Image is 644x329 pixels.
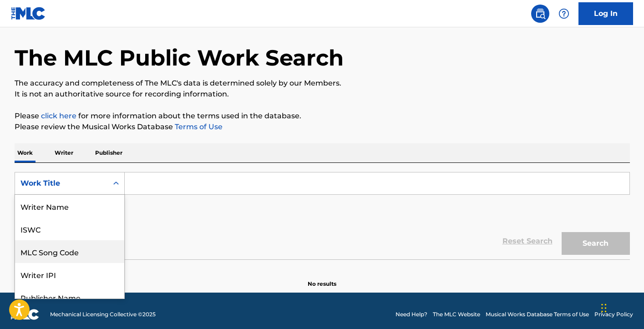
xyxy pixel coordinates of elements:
[601,294,607,322] div: Drag
[555,5,573,23] div: Help
[15,111,630,121] p: Please for more information about the terms used in the database.
[15,143,35,162] p: Work
[15,263,124,286] div: Writer IPI
[15,286,124,309] div: Publisher Name
[535,8,546,19] img: search
[52,143,76,162] p: Writer
[20,178,102,189] div: Work Title
[531,5,549,23] a: Public Search
[578,2,633,25] a: Log In
[11,7,46,20] img: MLC Logo
[433,310,480,319] a: The MLC Website
[598,285,644,329] iframe: Chat Widget
[15,218,124,240] div: ISWC
[173,122,223,131] a: Terms of Use
[396,310,427,319] a: Need Help?
[15,78,630,89] p: The accuracy and completeness of The MLC's data is determined solely by our Members.
[308,269,336,288] p: No results
[15,172,630,259] form: Search Form
[41,111,76,120] a: click here
[558,8,569,19] img: help
[92,143,125,162] p: Publisher
[15,240,124,263] div: MLC Song Code
[50,310,156,319] span: Mechanical Licensing Collective © 2025
[594,310,633,319] a: Privacy Policy
[15,44,344,71] h1: The MLC Public Work Search
[486,310,589,319] a: Musical Works Database Terms of Use
[15,121,630,132] p: Please review the Musical Works Database
[15,89,630,100] p: It is not an authoritative source for recording information.
[15,195,124,218] div: Writer Name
